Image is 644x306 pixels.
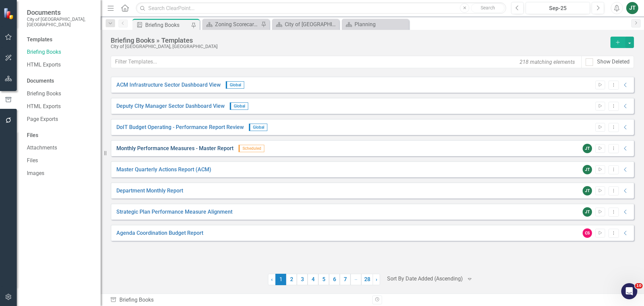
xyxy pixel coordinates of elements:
[111,44,607,49] div: City of [GEOGRAPHIC_DATA], [GEOGRAPHIC_DATA]
[110,296,367,304] div: Briefing Books
[597,58,630,66] div: Show Deleted
[308,274,318,285] a: 4
[249,124,267,131] span: Global
[116,102,225,110] a: Deputy CIty Manager Sector Dashboard View
[285,20,337,29] div: City of [GEOGRAPHIC_DATA]
[27,77,94,85] div: Documents
[271,276,273,282] span: ‹
[481,5,495,10] span: Search
[116,187,183,195] a: Department Monthly Report
[226,81,244,89] span: Global
[27,170,94,177] a: Images
[116,229,203,237] a: Agenda Coordination Budget Report
[583,207,592,217] div: JT
[27,157,94,165] a: Files
[318,274,329,285] a: 5
[297,274,308,285] a: 3
[116,166,211,174] a: Master Quarterly Actions Report (ACM)
[204,20,259,29] a: Zoning Scorecard Evaluation and Recommendations
[376,276,377,282] span: ›
[136,2,506,14] input: Search ClearPoint...
[329,274,340,285] a: 6
[111,56,582,68] input: Filter Templates...
[518,56,577,68] div: 218 matching elements
[27,8,94,16] span: Documents
[27,132,94,139] div: Files
[626,2,638,14] button: JT
[3,7,15,19] img: ClearPoint Strategy
[583,165,592,174] div: JT
[583,186,592,195] div: JT
[145,21,190,29] div: Briefing Books
[238,145,264,152] span: Scheduled
[27,48,94,56] a: Briefing Books
[471,3,504,13] button: Search
[528,4,588,12] div: Sep-25
[27,36,94,44] div: Templates
[286,274,297,285] a: 2
[635,283,643,289] span: 10
[274,20,337,29] a: City of [GEOGRAPHIC_DATA]
[230,102,248,110] span: Global
[27,90,94,98] a: Briefing Books
[343,20,407,29] a: Planning
[621,283,637,299] iframe: Intercom live chat
[27,103,94,111] a: HTML Exports
[111,37,607,44] div: Briefing Books » Templates
[27,116,94,123] a: Page Exports
[116,145,233,152] a: Monthly Performance Measures - Master Report
[116,124,244,131] a: DoIT Budget Operating - Performance Report Review
[215,20,259,29] div: Zoning Scorecard Evaluation and Recommendations
[361,274,373,285] a: 28
[583,144,592,153] div: JT
[27,61,94,69] a: HTML Exports
[340,274,351,285] a: 7
[27,144,94,152] a: Attachments
[27,16,94,28] small: City of [GEOGRAPHIC_DATA], [GEOGRAPHIC_DATA]
[355,20,407,29] div: Planning
[526,2,590,14] button: Sep-25
[583,228,592,238] div: CS
[116,81,221,89] a: ACM Infrastructure Sector Dashboard View
[116,208,232,216] a: Strategic Plan Performance Measure Alignment
[275,274,286,285] span: 1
